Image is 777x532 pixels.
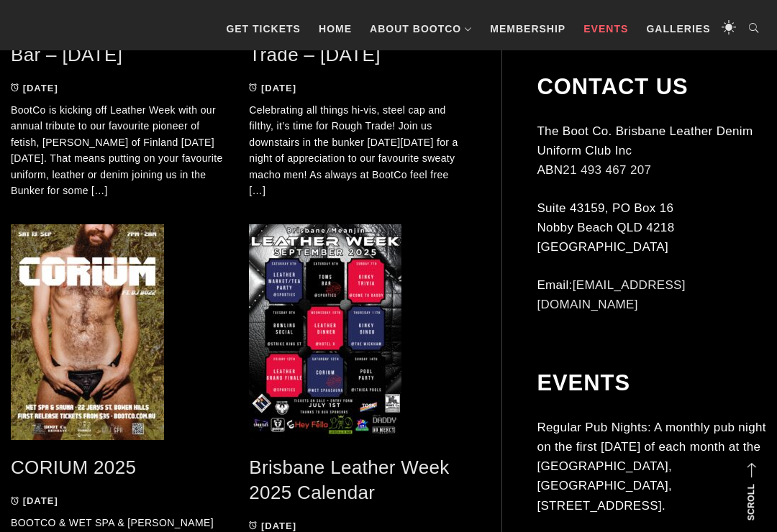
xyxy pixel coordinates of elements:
a: Home [312,7,359,50]
p: Regular Pub Nights: A monthly pub night on the first [DATE] of each month at the [GEOGRAPHIC_DATA... [537,418,766,515]
a: Membership [483,7,573,50]
time: [DATE] [261,520,296,531]
time: [DATE] [23,83,58,93]
h2: Events [537,370,766,396]
a: 21 493 467 207 [563,163,651,177]
a: CORIUM 2025 [11,457,136,478]
p: Email: [537,275,766,314]
time: [DATE] [23,495,58,506]
strong: Scroll [746,484,756,520]
a: Galleries [639,7,717,50]
a: GET TICKETS [219,7,308,50]
h2: Contact Us [537,73,766,100]
a: About BootCo [363,7,479,50]
a: [DATE] [11,83,58,93]
p: Suite 43159, PO Box 16 Nobby Beach QLD 4218 [GEOGRAPHIC_DATA] [537,198,766,257]
a: [DATE] [249,520,296,531]
a: Events [576,7,635,50]
a: [DATE] [11,495,58,506]
a: [DATE] [249,83,296,93]
p: The Boot Co. Brisbane Leather Denim Uniform Club Inc ABN [537,121,766,180]
a: [EMAIL_ADDRESS][DOMAIN_NAME] [537,278,686,311]
a: Brisbane Leather Week 2025 Calendar [249,457,449,503]
p: Celebrating all things hi-vis, steel cap and filthy, it’s time for Rough Trade! Join us downstair... [249,102,465,198]
time: [DATE] [261,83,296,93]
p: BootCo is kicking off Leather Week with our annual tribute to our favourite pioneer of fetish, [P... [11,102,227,198]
